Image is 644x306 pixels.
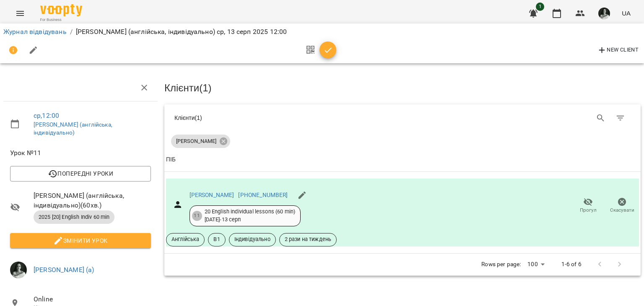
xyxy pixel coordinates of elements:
[591,108,611,128] button: Search
[229,236,275,243] span: Індивідуально
[192,211,202,221] div: 11
[34,121,112,136] a: [PERSON_NAME] (англійська, індивідуально)
[174,114,396,122] div: Клієнти ( 1 )
[580,207,597,214] span: Прогул
[34,294,151,304] span: Online
[10,233,151,248] button: Змінити урок
[166,155,176,165] div: Sort
[166,155,639,165] span: ПІБ
[40,4,82,16] img: Voopty Logo
[571,194,605,218] button: Прогул
[481,260,521,269] p: Rows per page:
[40,17,82,23] span: For Business
[238,192,288,198] a: [PHONE_NUMBER]
[164,104,641,131] div: Table Toolbar
[622,9,631,18] span: UA
[598,8,610,19] img: cdfe8070fd8d32b0b250b072b9a46113.JPG
[595,44,641,57] button: New Client
[3,27,641,37] nav: breadcrumb
[610,108,631,128] button: Фільтр
[171,137,221,145] span: [PERSON_NAME]
[536,3,544,11] span: 1
[10,3,30,23] button: Menu
[17,236,144,246] span: Змінити урок
[76,27,287,37] p: [PERSON_NAME] (англійська, індивідуально) ср, 13 серп 2025 12:00
[10,262,27,278] img: cdfe8070fd8d32b0b250b072b9a46113.JPG
[208,236,225,243] span: B1
[17,169,144,179] span: Попередні уроки
[524,258,548,270] div: 100
[34,266,94,274] a: [PERSON_NAME] (а)
[610,207,634,214] span: Скасувати
[10,166,151,181] button: Попередні уроки
[605,194,639,218] button: Скасувати
[166,155,176,165] div: ПІБ
[164,83,641,93] h3: Клієнти ( 1 )
[190,192,234,198] a: [PERSON_NAME]
[166,236,204,243] span: Англійська
[561,260,582,269] p: 1-6 of 6
[205,208,296,223] div: 20 English individual lessons (60 min) [DATE] - 13 серп
[171,135,230,148] div: [PERSON_NAME]
[70,27,73,37] li: /
[34,112,59,119] a: ср , 12:00
[280,236,337,243] span: 2 рази на тиждень
[597,45,639,55] span: New Client
[618,5,634,21] button: UA
[34,213,114,221] span: 2025 [20] English Indiv 60 min
[10,148,151,158] span: Урок №11
[3,28,67,36] a: Журнал відвідувань
[34,191,151,210] span: [PERSON_NAME] (англійська, індивідуально) ( 60 хв. )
